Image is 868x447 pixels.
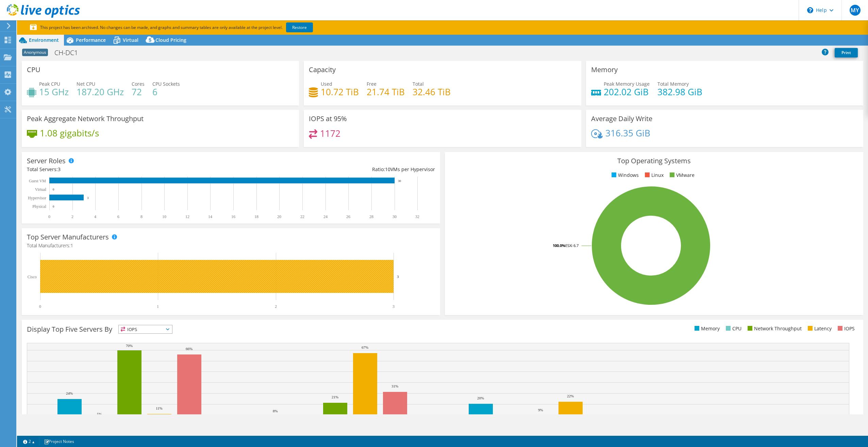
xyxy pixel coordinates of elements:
h3: Top Server Manufacturers [27,233,109,241]
a: Print [835,48,858,57]
h4: 1.08 gigabits/s [40,129,99,137]
li: VMware [668,171,695,179]
text: 30 [398,179,401,183]
span: Cores [132,81,145,87]
a: Restore [286,22,313,32]
span: Cloud Pricing [155,37,186,43]
text: 20% [477,396,484,400]
text: 4 [94,214,96,219]
h4: 32.46 TiB [413,88,451,96]
text: Virtual [35,187,47,192]
text: 16 [231,214,235,219]
text: Guest VM [29,179,46,183]
h4: 72 [132,88,145,96]
text: 1 [157,304,159,309]
h4: 21.74 TiB [367,88,405,96]
text: Physical [32,204,46,209]
span: 10 [385,166,390,172]
h3: Average Daily Write [591,115,652,122]
text: 70% [126,344,133,348]
span: Anonymous [22,49,48,56]
span: Free [367,81,377,87]
text: 32 [415,214,419,219]
text: 0 [53,205,54,208]
text: 0 [48,214,50,219]
h1: CH-DC1 [51,49,88,56]
text: 2 [71,214,73,219]
text: 31% [391,384,398,388]
text: 24 [323,214,328,219]
text: 67% [362,345,368,349]
text: 22 [300,214,304,219]
span: IOPS [119,325,172,333]
text: 10 [162,214,166,219]
text: 8 [140,214,143,219]
li: Memory [693,325,720,332]
li: Network Throughput [746,325,802,332]
span: Peak CPU [39,81,60,87]
text: 8% [273,409,278,413]
span: Total [413,81,424,87]
a: Project Notes [39,437,79,446]
tspan: ESXi 6.7 [565,243,579,248]
h4: 382.98 GiB [657,88,702,96]
text: 6 [117,214,119,219]
div: Ratio: VMs per Hypervisor [231,166,435,173]
h3: Capacity [309,66,336,73]
h3: Server Roles [27,157,66,165]
text: 66% [186,347,193,351]
span: CPU Sockets [152,81,180,87]
text: 3 [397,275,399,279]
li: IOPS [836,325,855,332]
h4: 10.72 TiB [321,88,359,96]
text: 18 [254,214,258,219]
text: 28 [369,214,373,219]
h3: Top Operating Systems [450,157,858,165]
text: Hypervisor [28,196,46,200]
span: MY [850,5,861,16]
span: Environment [29,37,59,43]
h3: CPU [27,66,40,73]
h4: Total Manufacturers: [27,242,435,249]
text: 21% [332,395,338,399]
span: Net CPU [77,81,95,87]
text: Cisco [28,275,37,279]
text: 12 [185,214,189,219]
span: Used [321,81,332,87]
h4: 1172 [320,130,340,137]
li: Latency [806,325,832,332]
h3: IOPS at 95% [309,115,347,122]
text: 3 [393,304,395,309]
span: Virtual [123,37,138,43]
text: 3 [87,196,89,200]
text: 20 [277,214,281,219]
text: 4% [303,414,308,418]
tspan: 100.0% [553,243,565,248]
text: 14 [208,214,212,219]
text: 2 [275,304,277,309]
span: Total Memory [657,81,689,87]
span: Peak Memory Usage [604,81,650,87]
svg: \n [807,7,813,13]
text: 26 [346,214,350,219]
span: Performance [76,37,106,43]
div: Total Servers: [27,166,231,173]
p: This project has been archived. No changes can be made, and graphs and summary tables are only av... [30,24,363,31]
li: CPU [724,325,741,332]
h4: 6 [152,88,180,96]
text: 9% [538,408,543,412]
li: Linux [643,171,664,179]
h4: 15 GHz [39,88,69,96]
li: Windows [610,171,639,179]
span: 3 [58,166,61,172]
h3: Memory [591,66,618,73]
text: 22% [567,394,574,398]
text: 24% [66,391,73,395]
text: 0 [53,188,54,191]
text: 11% [156,406,163,410]
h4: 316.35 GiB [605,129,650,137]
h4: 202.02 GiB [604,88,650,96]
text: 30 [393,214,397,219]
a: 2 [18,437,39,446]
span: 1 [70,242,73,249]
